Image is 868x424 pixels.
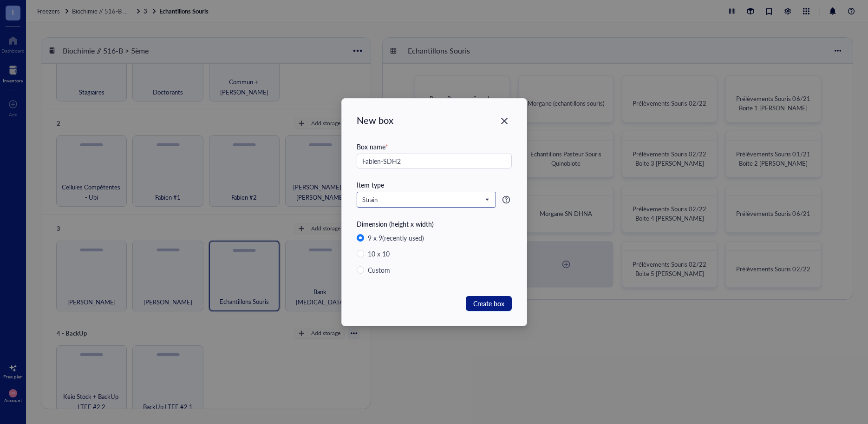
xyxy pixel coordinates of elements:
[362,195,489,204] span: Strain
[357,141,512,152] div: Box name
[357,114,512,127] div: New box
[357,180,512,190] div: Item type
[497,114,512,128] button: Close
[357,154,512,168] input: e.g. DNA protein
[497,115,512,127] span: Close
[357,219,512,229] div: Dimension (height x width)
